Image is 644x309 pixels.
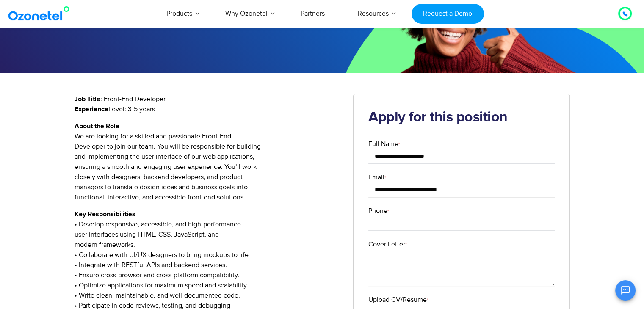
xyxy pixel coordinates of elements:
[615,280,636,301] button: Open chat
[75,96,100,102] strong: Job Title
[368,139,555,149] label: Full Name
[75,121,341,202] p: We are looking for a skilled and passionate Front-End Developer to join our team. You will be res...
[368,206,555,216] label: Phone
[75,211,135,218] strong: Key Responsibilities
[75,106,108,113] strong: Experience
[368,295,555,305] label: Upload CV/Resume
[368,239,555,249] label: Cover Letter
[412,4,484,24] a: Request a Demo
[368,172,555,182] label: Email
[368,109,555,126] h2: Apply for this position
[75,123,119,130] strong: About the Role
[75,94,341,114] p: : Front-End Developer Level: 3-5 years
